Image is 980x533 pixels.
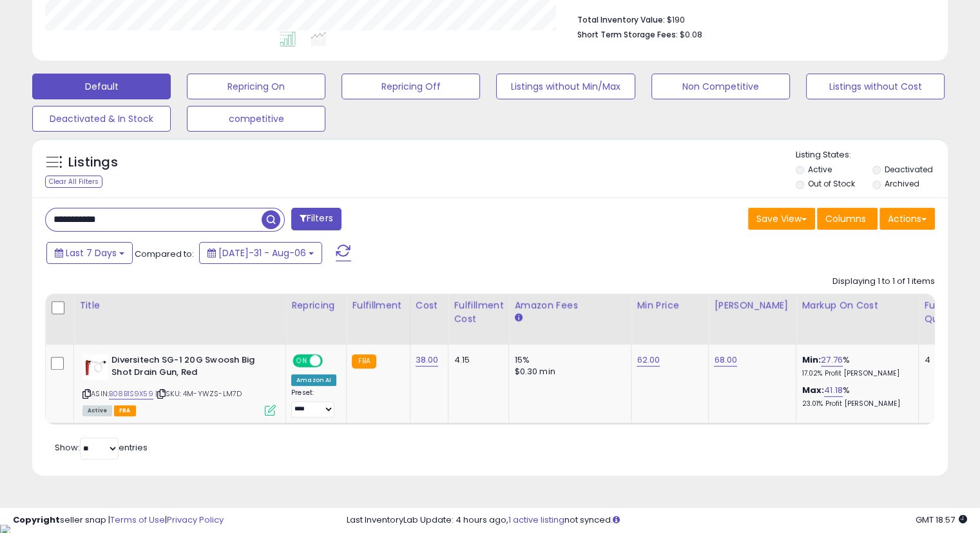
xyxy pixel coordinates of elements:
[291,299,341,312] div: Repricing
[651,74,790,99] button: Non Competitive
[114,405,136,416] span: FBA
[637,299,703,312] div: Min Price
[806,74,945,99] button: Listings without Cost
[802,354,821,366] b: Min:
[821,354,843,367] a: 27.76
[454,299,503,326] div: Fulfillment Cost
[32,106,171,132] button: Deactivated & In Stock
[825,212,866,225] span: Columns
[352,354,376,368] small: FBA
[796,294,919,345] th: The percentage added to the cost of goods (COGS) that forms the calculator for Min & Max prices.
[291,374,336,386] div: Amazon AI
[832,276,935,288] div: Displaying 1 to 1 of 1 items
[32,74,171,99] button: Default
[352,299,404,312] div: Fulfillment
[884,164,932,175] label: Deactivated
[714,299,791,312] div: [PERSON_NAME]
[508,514,564,526] a: 1 active listing
[68,154,118,172] h5: Listings
[924,299,968,326] div: Fulfillable Quantity
[13,514,224,527] div: seller snap | |
[577,11,925,26] li: $190
[514,312,522,324] small: Amazon Fees.
[199,242,322,264] button: [DATE]-31 - Aug-06
[155,388,242,399] span: | SKU: 4M-YWZS-LM7D
[808,178,855,189] label: Out of Stock
[218,246,306,259] span: [DATE]-31 - Aug-06
[82,405,112,416] span: All listings currently available for purchase on Amazon
[109,388,153,399] a: B08B1S9X59
[924,354,964,366] div: 4
[111,354,268,381] b: Diversitech SG-1 20G Swoosh Big Shot Drain Gun, Red
[454,354,499,366] div: 4.15
[748,208,815,230] button: Save View
[802,399,908,408] p: 23.01% Profit [PERSON_NAME]
[46,242,133,264] button: Last 7 Days
[514,354,621,366] div: 15%
[496,74,635,99] button: Listings without Min/Max
[802,384,824,396] b: Max:
[416,354,439,367] a: 38.00
[416,299,443,312] div: Cost
[291,388,336,417] div: Preset:
[879,208,935,230] button: Actions
[82,354,108,380] img: 315eUasrIuL._SL40_.jpg
[13,514,60,526] strong: Copyright
[637,354,660,367] a: 62.00
[577,29,678,40] b: Short Term Storage Fees:
[680,28,702,41] span: $0.08
[802,354,908,378] div: %
[802,299,913,312] div: Markup on Cost
[817,208,878,230] button: Columns
[79,299,280,312] div: Title
[66,246,117,259] span: Last 7 Days
[167,514,224,526] a: Privacy Policy
[577,14,665,25] b: Total Inventory Value:
[802,385,908,408] div: %
[291,208,341,230] button: Filters
[514,299,626,312] div: Amazon Fees
[55,441,148,454] span: Show: entries
[808,164,832,175] label: Active
[824,384,843,397] a: 41.18
[341,74,480,99] button: Repricing Off
[45,176,102,188] div: Clear All Filters
[347,514,967,527] div: Last InventoryLab Update: 4 hours ago, not synced.
[714,354,737,367] a: 68.00
[796,149,948,161] p: Listing States:
[916,514,967,526] span: 2025-08-14 18:57 GMT
[82,354,276,414] div: ASIN:
[135,248,194,260] span: Compared to:
[294,356,310,367] span: ON
[187,106,325,132] button: competitive
[187,74,325,99] button: Repricing On
[321,356,341,367] span: OFF
[514,366,621,377] div: $0.30 min
[802,369,908,378] p: 17.02% Profit [PERSON_NAME]
[110,514,165,526] a: Terms of Use
[884,178,919,189] label: Archived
